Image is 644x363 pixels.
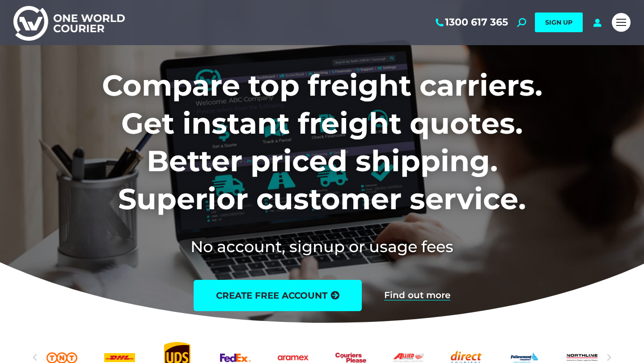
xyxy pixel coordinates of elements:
h1: Compare top freight carriers. Get instant freight quotes. Better priced shipping. Superior custom... [43,67,602,218]
img: One World Courier [13,4,125,41]
span: SIGN UP [545,18,572,26]
a: create free account [194,280,362,311]
a: Find out more [384,291,450,300]
a: SIGN UP [535,13,583,32]
a: 1300 617 365 [434,17,508,28]
a: Mobile menu icon [612,13,631,32]
h2: No account, signup or usage fees [43,236,602,257]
